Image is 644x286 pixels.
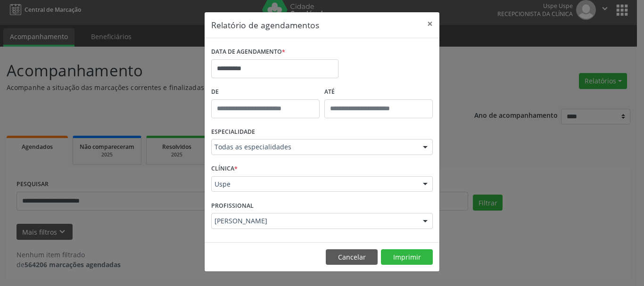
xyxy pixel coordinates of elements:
button: Close [421,12,439,35]
label: ESPECIALIDADE [211,125,255,139]
label: DATA DE AGENDAMENTO [211,45,285,59]
button: Cancelar [326,249,378,265]
span: [PERSON_NAME] [215,216,413,226]
label: De [211,85,320,99]
h5: Relatório de agendamentos [211,19,319,31]
span: Uspe [215,180,413,189]
button: Imprimir [381,249,433,265]
span: Todas as especialidades [215,142,413,152]
label: PROFISSIONAL [211,198,254,213]
label: ATÉ [324,85,433,99]
label: CLÍNICA [211,162,238,176]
